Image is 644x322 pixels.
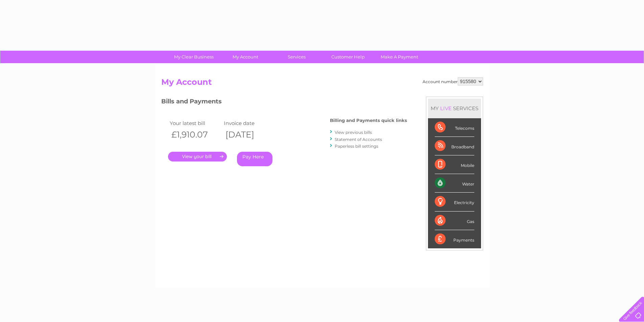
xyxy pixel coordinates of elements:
[372,51,427,63] a: Make A Payment
[237,152,272,166] a: Pay Here
[166,51,222,63] a: My Clear Business
[320,51,376,63] a: Customer Help
[428,99,481,118] div: MY SERVICES
[335,130,372,135] a: View previous bills
[168,119,222,128] td: Your latest bill
[161,97,407,108] h3: Bills and Payments
[435,155,474,174] div: Mobile
[222,128,276,142] th: [DATE]
[423,77,483,85] div: Account number
[435,174,474,193] div: Water
[439,105,453,112] div: LIVE
[435,212,474,230] div: Gas
[435,137,474,155] div: Broadband
[168,152,227,162] a: .
[330,118,407,123] h4: Billing and Payments quick links
[335,144,378,149] a: Paperless bill settings
[161,77,483,90] h2: My Account
[435,193,474,211] div: Electricity
[222,119,276,128] td: Invoice date
[217,51,273,63] a: My Account
[335,137,382,142] a: Statement of Accounts
[435,230,474,248] div: Payments
[435,118,474,137] div: Telecoms
[168,128,222,142] th: £1,910.07
[269,51,325,63] a: Services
